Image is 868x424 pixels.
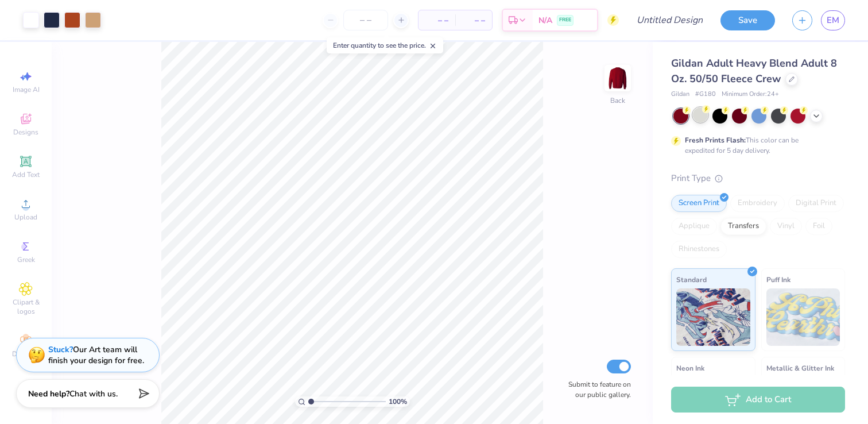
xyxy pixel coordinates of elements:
div: Foil [805,218,832,235]
span: Standard [676,273,707,286]
span: # G180 [695,90,716,99]
span: Decorate [12,349,40,359]
span: Clipart & logos [6,298,46,316]
span: Image AI [13,85,40,94]
div: Back [610,95,625,106]
div: Vinyl [770,218,802,235]
span: Metallic & Glitter Ink [766,362,834,374]
strong: Stuck? [48,344,73,355]
div: Print Type [671,172,845,185]
input: Untitled Design [627,9,712,32]
span: Chat with us. [69,388,118,399]
span: – – [462,14,485,26]
span: N/A [538,14,552,26]
span: Add Text [12,170,40,179]
span: FREE [559,16,571,24]
div: Transfers [720,218,766,235]
span: Greek [17,255,35,264]
button: Save [720,10,775,30]
div: Rhinestones [671,241,727,258]
label: Submit to feature on our public gallery. [562,379,631,400]
div: This color can be expedited for 5 day delivery. [685,135,826,156]
div: Our Art team will finish your design for free. [48,344,144,366]
span: Gildan Adult Heavy Blend Adult 8 Oz. 50/50 Fleece Crew [671,56,837,86]
span: Neon Ink [676,362,704,374]
span: EM [827,14,839,27]
span: Designs [13,128,38,137]
span: – – [425,14,448,26]
div: Screen Print [671,195,727,212]
div: Applique [671,218,717,235]
span: Gildan [671,90,689,99]
strong: Need help? [28,388,69,399]
img: Standard [676,288,750,346]
div: Embroidery [730,195,785,212]
span: Minimum Order: 24 + [722,90,779,99]
img: Back [606,67,629,90]
span: Puff Ink [766,273,790,286]
span: Upload [14,213,37,222]
strong: Fresh Prints Flash: [685,136,746,145]
span: 100 % [389,396,407,407]
div: Enter quantity to see the price. [327,37,443,53]
div: Digital Print [788,195,844,212]
a: EM [821,10,845,30]
img: Puff Ink [766,288,840,346]
input: – – [343,10,388,30]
